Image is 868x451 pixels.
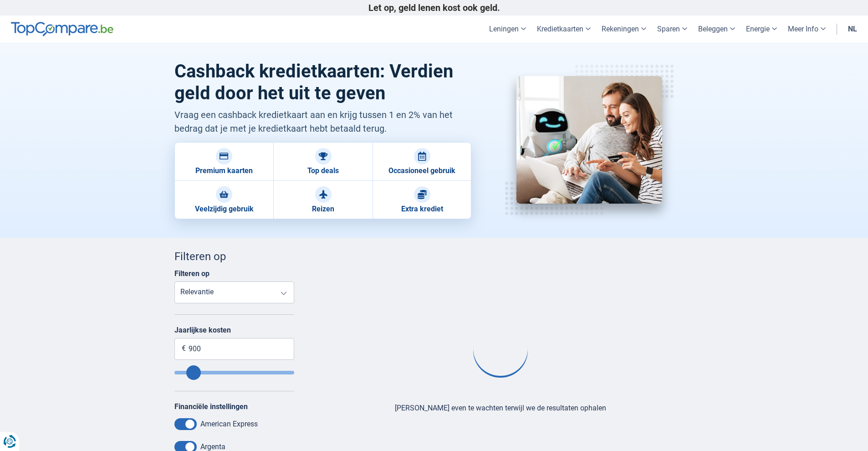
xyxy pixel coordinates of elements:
[531,15,596,42] a: Kredietkaarten
[174,61,472,104] h1: Cashback kredietkaarten: Verdien geld door het uit te geven
[174,371,294,374] input: Annualfee
[11,22,113,36] img: TopCompare
[395,403,606,414] div: [PERSON_NAME] even te wachten terwijl we de resultaten ophalen
[174,402,248,411] label: Financiële instellingen
[174,181,273,219] a: Veelzijdig gebruik Veelzijdig gebruik
[740,15,782,42] a: Energie
[418,152,427,161] img: Occasioneel gebruik
[220,190,229,199] img: Veelzijdig gebruik
[693,15,740,42] a: Beleggen
[273,142,372,181] a: Top deals Top deals
[174,326,294,334] label: Jaarlijkse kosten
[200,420,258,428] label: American Express
[220,152,229,161] img: Premium kaarten
[596,15,652,42] a: Rekeningen
[174,2,694,13] p: Let op, geld lenen kost ook geld.
[418,190,427,199] img: Extra krediet
[782,15,831,42] a: Meer Info
[174,142,273,181] a: Premium kaarten Premium kaarten
[174,249,294,264] div: Filteren op
[273,181,372,219] a: Reizen Reizen
[373,181,471,219] a: Extra krediet Extra krediet
[174,269,209,278] label: Filteren op
[652,15,693,42] a: Sparen
[174,108,472,135] p: Vraag een cashback kredietkaart aan en krijg tussen 1 en 2% van het bedrag dat je met je kredietk...
[319,190,328,199] img: Reizen
[200,442,225,451] label: Argenta
[319,152,328,161] img: Top deals
[182,343,186,354] span: €
[484,15,531,42] a: Leningen
[516,76,662,204] img: Extra krediet
[842,15,863,42] a: nl
[373,142,471,181] a: Occasioneel gebruik Occasioneel gebruik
